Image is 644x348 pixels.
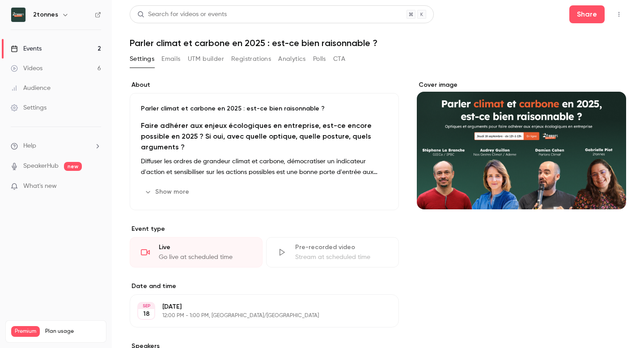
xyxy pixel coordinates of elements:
p: 18 [143,310,150,318]
div: SEP [138,303,154,309]
span: What's new [23,182,57,191]
button: CTA [333,52,345,66]
h1: Parler climat et carbone en 2025 : est-ce bien raisonnable ? [130,38,626,48]
div: Settings [11,103,47,112]
button: Show more [141,185,195,199]
div: Pre-recorded video [295,243,388,252]
button: Registrations [231,52,271,66]
div: Live [159,243,251,252]
button: Settings [130,52,154,66]
div: Videos [11,64,42,73]
button: Emails [161,52,180,66]
div: Audience [11,84,51,93]
div: Search for videos or events [137,10,227,19]
div: Pre-recorded videoStream at scheduled time [266,237,399,267]
p: Parler climat et carbone en 2025 : est-ce bien raisonnable ? [141,104,388,113]
button: Polls [313,52,326,66]
span: Premium [11,326,40,337]
div: Go live at scheduled time [159,253,251,262]
span: new [64,162,82,171]
h6: 2tonnes [33,10,58,19]
p: Diffuser les ordres de grandeur climat et carbone, démocratiser un indicateur d'action et sensibi... [141,156,388,178]
li: help-dropdown-opener [11,141,101,151]
p: [DATE] [162,302,352,311]
p: 12:00 PM - 1:00 PM, [GEOGRAPHIC_DATA]/[GEOGRAPHIC_DATA] [162,312,352,319]
label: Date and time [130,282,399,291]
h2: Faire adhérer aux enjeux écologiques en entreprise, est-ce encore possible en 2025 ? Si oui, avec... [141,120,388,153]
div: Events [11,44,42,53]
span: Plan usage [45,328,101,335]
button: Analytics [278,52,306,66]
img: 2tonnes [11,8,25,22]
div: LiveGo live at scheduled time [130,237,263,267]
iframe: Noticeable Trigger [90,182,101,191]
label: About [130,81,399,89]
button: Share [569,5,605,23]
label: Cover image [417,81,626,89]
span: Help [23,141,36,151]
p: Event type [130,225,399,233]
section: Cover image [417,81,626,209]
button: UTM builder [188,52,224,66]
a: SpeakerHub [23,161,59,171]
div: Stream at scheduled time [295,253,388,262]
